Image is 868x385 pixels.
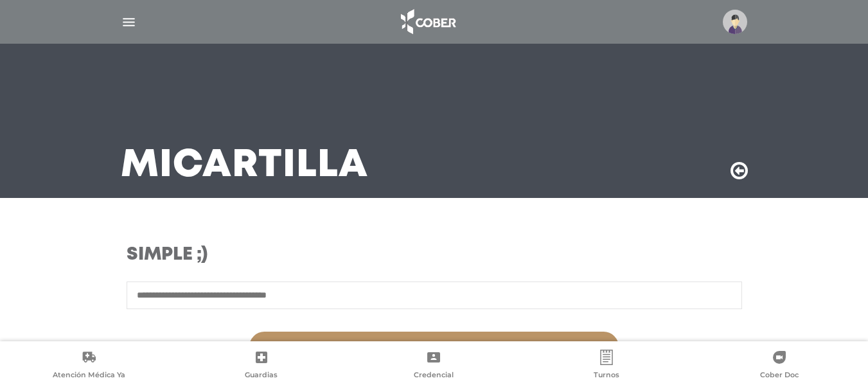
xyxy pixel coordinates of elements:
span: Atención Médica Ya [53,370,125,382]
img: logo_cober_home-white.png [394,6,461,37]
a: Turnos [520,350,693,382]
img: profile-placeholder.svg [723,10,747,34]
a: Atención Médica Ya [3,350,175,382]
h3: Mi Cartilla [121,149,368,183]
span: Turnos [594,370,619,382]
span: Credencial [414,370,454,382]
h3: Simple ;) [127,244,517,266]
span: Guardias [245,370,278,382]
a: Guardias [175,350,348,382]
span: Cober Doc [760,370,799,382]
img: Cober_menu-lines-white.svg [121,14,137,30]
a: Credencial [348,350,520,382]
a: Cober Doc [693,350,865,382]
